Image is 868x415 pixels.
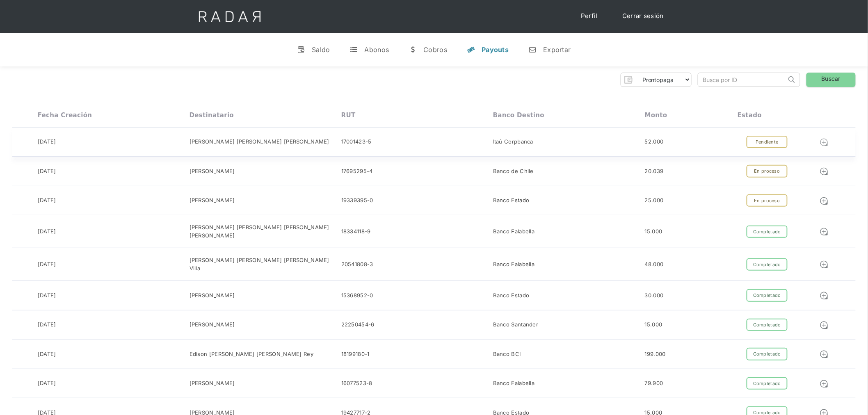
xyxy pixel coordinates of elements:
div: w [409,46,417,54]
div: 18334118-9 [341,228,371,236]
img: Detalle [820,227,829,236]
div: Banco Falabella [493,228,535,236]
div: 199.000 [645,350,666,358]
div: Edison [PERSON_NAME] [PERSON_NAME] Rey [190,350,313,358]
div: [PERSON_NAME] [190,167,235,176]
div: [DATE] [38,228,56,236]
div: En proceso [747,194,788,207]
div: 16077523-8 [341,379,372,388]
div: Completado [747,348,788,360]
div: 20.039 [645,167,664,176]
img: Detalle [820,321,829,330]
div: 19339395-0 [341,196,373,205]
div: n [528,46,537,54]
div: [PERSON_NAME] [190,321,235,329]
div: 15.000 [645,321,662,329]
div: 30.000 [645,292,664,300]
a: Perfil [573,8,606,24]
div: [PERSON_NAME] [PERSON_NAME] [PERSON_NAME] [190,138,329,146]
input: Busca por ID [698,73,786,87]
div: 17695295-4 [341,167,373,176]
div: [PERSON_NAME] [190,292,235,300]
div: Pendiente [747,136,788,148]
div: [DATE] [38,350,56,358]
div: v [297,46,305,54]
img: Detalle [820,350,829,359]
div: [DATE] [38,167,56,176]
div: Itaú Corpbanca [493,138,533,146]
div: Fecha creación [38,112,92,119]
div: 15.000 [645,228,662,236]
div: 22250454-6 [341,321,375,329]
div: 25.000 [645,196,664,205]
div: Banco Estado [493,292,530,300]
div: 18199180-1 [341,350,370,358]
div: Banco Santander [493,321,539,329]
div: 15368952-0 [341,292,373,300]
div: Completado [747,377,788,390]
div: y [467,46,475,54]
div: RUT [341,112,356,119]
div: Banco destino [493,112,544,119]
div: [PERSON_NAME] [190,379,235,388]
div: [PERSON_NAME] [190,196,235,205]
div: Saldo [312,46,330,54]
a: Buscar [806,73,856,87]
img: Detalle [820,138,829,147]
div: [DATE] [38,379,56,388]
img: Detalle [820,167,829,176]
div: Banco de Chile [493,167,534,176]
img: Detalle [820,379,829,388]
div: Completado [747,319,788,331]
div: [DATE] [38,196,56,205]
img: Detalle [820,196,829,205]
form: Form [621,73,692,87]
div: [DATE] [38,138,56,146]
div: [DATE] [38,292,56,300]
div: Payouts [482,46,509,54]
div: Banco Falabella [493,260,535,269]
div: Cobros [423,46,447,54]
div: [PERSON_NAME] [PERSON_NAME] [PERSON_NAME] Villa [190,256,341,272]
div: Banco Falabella [493,379,535,388]
div: Banco Estado [493,196,530,205]
div: Abonos [365,46,389,54]
div: Banco BCI [493,350,521,358]
img: Detalle [820,291,829,300]
div: [DATE] [38,260,56,269]
a: Cerrar sesión [614,8,672,24]
div: [PERSON_NAME] [PERSON_NAME] [PERSON_NAME] [PERSON_NAME] [190,223,341,239]
div: 52.000 [645,138,664,146]
div: t [350,46,358,54]
div: Exportar [543,46,571,54]
div: Completado [747,258,788,271]
div: 20541808-3 [341,260,373,269]
div: 48.000 [645,260,664,269]
div: [DATE] [38,321,56,329]
div: 17001423-5 [341,138,372,146]
div: En proceso [747,165,788,178]
div: Completado [747,289,788,302]
div: Monto [645,112,667,119]
div: Destinatario [190,112,234,119]
div: Completado [747,226,788,238]
div: Estado [738,112,762,119]
div: 79.900 [645,379,663,388]
img: Detalle [820,260,829,269]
